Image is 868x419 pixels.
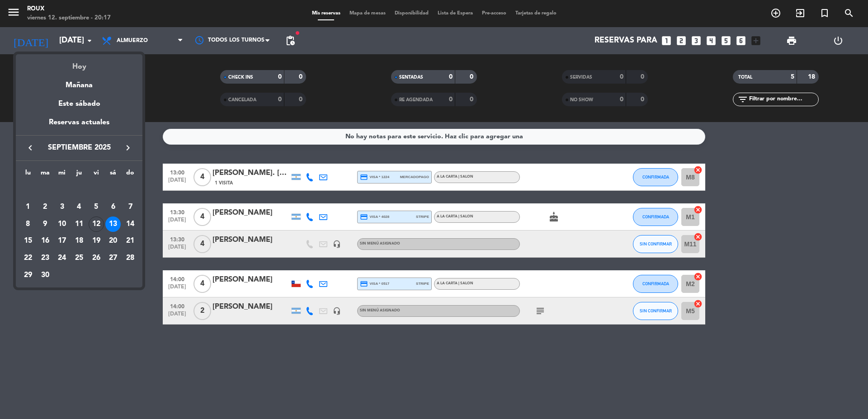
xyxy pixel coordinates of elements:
div: 4 [71,199,87,215]
th: domingo [122,168,139,182]
td: SEP. [19,181,139,198]
td: 3 de septiembre de 2025 [53,198,71,216]
div: 20 [105,233,121,249]
td: 15 de septiembre de 2025 [19,232,37,250]
td: 2 de septiembre de 2025 [37,198,54,216]
td: 29 de septiembre de 2025 [19,267,37,284]
td: 18 de septiembre de 2025 [71,232,88,250]
div: 7 [123,199,138,215]
div: 22 [20,250,36,266]
td: 14 de septiembre de 2025 [122,216,139,233]
div: 19 [89,233,104,249]
td: 12 de septiembre de 2025 [88,216,105,233]
td: 24 de septiembre de 2025 [53,250,71,267]
th: jueves [71,168,88,182]
th: sábado [105,168,122,182]
div: 10 [54,217,70,232]
span: septiembre 2025 [38,142,120,154]
div: 27 [105,250,121,266]
div: 29 [20,268,36,283]
div: Hoy [16,54,142,73]
th: miércoles [53,168,71,182]
td: 6 de septiembre de 2025 [105,198,122,216]
td: 17 de septiembre de 2025 [53,232,71,250]
td: 10 de septiembre de 2025 [53,216,71,233]
td: 1 de septiembre de 2025 [19,198,37,216]
button: keyboard_arrow_left [22,142,38,154]
div: 13 [105,217,121,232]
td: 4 de septiembre de 2025 [71,198,88,216]
td: 23 de septiembre de 2025 [37,250,54,267]
div: Este sábado [16,91,142,117]
div: 15 [20,233,36,249]
td: 27 de septiembre de 2025 [105,250,122,267]
div: 24 [54,250,70,266]
div: 8 [20,217,36,232]
td: 5 de septiembre de 2025 [88,198,105,216]
div: 17 [54,233,70,249]
div: 11 [71,217,87,232]
td: 26 de septiembre de 2025 [88,250,105,267]
div: 5 [89,199,104,215]
td: 28 de septiembre de 2025 [122,250,139,267]
div: 25 [71,250,87,266]
td: 22 de septiembre de 2025 [19,250,37,267]
td: 21 de septiembre de 2025 [122,232,139,250]
td: 16 de septiembre de 2025 [37,232,54,250]
td: 13 de septiembre de 2025 [105,216,122,233]
i: keyboard_arrow_right [123,142,133,153]
th: lunes [19,168,37,182]
div: 26 [89,250,104,266]
div: 9 [38,217,53,232]
td: 20 de septiembre de 2025 [105,232,122,250]
td: 25 de septiembre de 2025 [71,250,88,267]
th: viernes [88,168,105,182]
div: 30 [38,268,53,283]
td: 11 de septiembre de 2025 [71,216,88,233]
div: 14 [123,217,138,232]
div: 16 [38,233,53,249]
td: 7 de septiembre de 2025 [122,198,139,216]
div: 3 [54,199,70,215]
td: 30 de septiembre de 2025 [37,267,54,284]
td: 19 de septiembre de 2025 [88,232,105,250]
div: 1 [20,199,36,215]
div: 2 [38,199,53,215]
td: 8 de septiembre de 2025 [19,216,37,233]
div: Reservas actuales [16,117,142,135]
div: 28 [123,250,138,266]
div: 6 [105,199,121,215]
td: 9 de septiembre de 2025 [37,216,54,233]
i: keyboard_arrow_left [25,142,36,153]
th: martes [37,168,54,182]
div: Mañana [16,73,142,91]
div: 12 [89,217,104,232]
div: 21 [123,233,138,249]
button: keyboard_arrow_right [120,142,136,154]
div: 18 [71,233,87,249]
div: 23 [38,250,53,266]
